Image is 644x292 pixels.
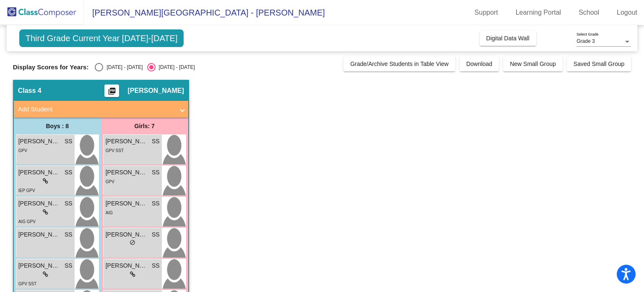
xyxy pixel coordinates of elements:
[65,168,73,177] span: SS
[152,230,160,239] span: SS
[152,261,160,270] span: SS
[18,281,36,286] span: GPV SST
[18,261,60,270] span: [PERSON_NAME]
[466,61,492,67] span: Download
[610,6,644,19] a: Logout
[510,61,556,67] span: New Small Group
[84,6,325,19] span: [PERSON_NAME][GEOGRAPHIC_DATA] - [PERSON_NAME]
[95,63,195,71] mat-radio-group: Select an option
[18,87,42,95] span: Class 4
[14,118,101,134] div: Boys : 8
[106,179,114,184] span: GPV
[480,31,536,46] button: Digital Data Wall
[152,199,160,208] span: SS
[18,105,174,114] mat-panel-title: Add Student
[18,188,35,193] span: IEP GPV
[18,168,60,177] span: [PERSON_NAME]
[130,239,135,245] span: do_not_disturb_alt
[18,199,60,208] span: [PERSON_NAME]
[503,56,563,71] button: New Small Group
[509,6,568,19] a: Learning Portal
[127,87,184,95] span: [PERSON_NAME]
[14,101,188,118] mat-expansion-panel-header: Add Student
[106,261,148,270] span: [PERSON_NAME]
[107,87,117,99] mat-icon: picture_as_pdf
[572,6,606,19] a: School
[576,38,595,44] span: Grade 3
[567,56,631,71] button: Saved Small Group
[13,63,89,71] span: Display Scores for Years:
[65,137,73,146] span: SS
[65,199,73,208] span: SS
[106,210,113,215] span: AIG
[18,230,60,239] span: [PERSON_NAME]
[106,199,148,208] span: [PERSON_NAME]
[106,230,148,239] span: [PERSON_NAME]
[574,61,624,67] span: Saved Small Group
[152,168,160,177] span: SS
[101,118,188,134] div: Girls: 7
[350,61,449,67] span: Grade/Archive Students in Table View
[65,261,73,270] span: SS
[104,84,119,97] button: Print Students Details
[106,148,124,153] span: GPV SST
[106,168,148,177] span: [PERSON_NAME]
[468,6,505,19] a: Support
[152,137,160,146] span: SS
[486,35,530,42] span: Digital Data Wall
[18,137,60,146] span: [PERSON_NAME]
[18,219,36,224] span: AIG GPV
[106,137,148,146] span: [PERSON_NAME]
[460,56,499,71] button: Download
[18,148,27,153] span: GPV
[19,29,184,47] span: Third Grade Current Year [DATE]-[DATE]
[343,56,455,71] button: Grade/Archive Students in Table View
[65,230,73,239] span: SS
[103,63,143,71] div: [DATE] - [DATE]
[156,63,195,71] div: [DATE] - [DATE]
